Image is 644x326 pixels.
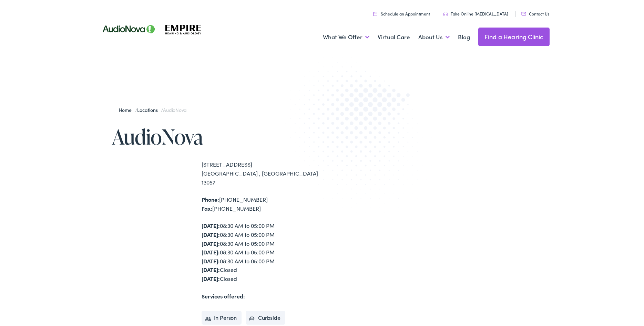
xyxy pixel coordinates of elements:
strong: [DATE]: [202,248,220,256]
a: Take Online [MEDICAL_DATA] [443,11,508,17]
strong: [DATE]: [202,266,220,273]
a: Blog [458,24,470,50]
strong: [DATE]: [202,231,220,238]
strong: [DATE]: [202,275,220,282]
strong: Phone: [202,196,219,203]
img: utility icon [443,12,448,16]
a: What We Offer [323,24,369,50]
span: / / [119,106,187,113]
a: Virtual Care [378,24,410,50]
div: 08:30 AM to 05:00 PM 08:30 AM to 05:00 PM 08:30 AM to 05:00 PM 08:30 AM to 05:00 PM 08:30 AM to 0... [202,221,322,283]
strong: Services offered: [202,292,245,300]
strong: Fax: [202,204,212,212]
a: Contact Us [521,11,549,17]
li: Curbside [246,311,285,325]
h1: AudioNova [112,125,322,148]
img: utility icon [373,11,377,16]
a: About Us [418,24,450,50]
strong: [DATE]: [202,240,220,247]
span: AudioNova [163,106,186,113]
li: In Person [202,311,242,325]
strong: [DATE]: [202,222,220,229]
a: Home [119,106,135,113]
a: Locations [137,106,161,113]
a: Find a Hearing Clinic [478,28,550,46]
img: utility icon [521,12,526,15]
div: [PHONE_NUMBER] [PHONE_NUMBER] [202,195,322,213]
strong: [DATE]: [202,257,220,265]
div: [STREET_ADDRESS] [GEOGRAPHIC_DATA] , [GEOGRAPHIC_DATA] 13057 [202,160,322,187]
a: Schedule an Appointment [373,11,430,17]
